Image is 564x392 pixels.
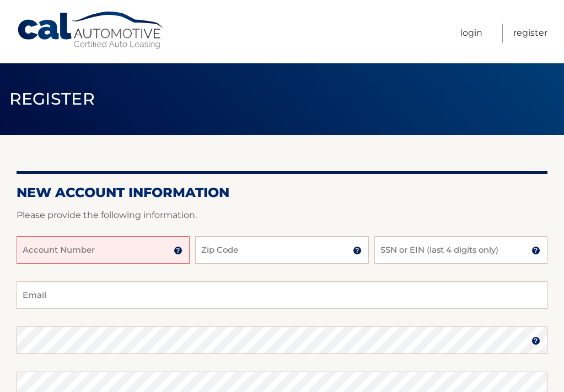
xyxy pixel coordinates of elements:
[17,281,547,309] input: Email
[17,236,190,264] input: Account Number
[17,184,547,201] h2: New Account Information
[17,208,547,223] p: Please provide the following information.
[174,246,182,255] img: tooltip.svg
[17,11,165,50] a: Cal Automotive
[195,236,368,264] input: Zip Code
[513,24,547,43] a: Register
[531,336,540,345] img: tooltip.svg
[531,246,540,255] img: tooltip.svg
[353,246,362,255] img: tooltip.svg
[460,24,482,43] a: Login
[9,89,95,109] span: Register
[374,236,547,264] input: SSN or EIN (last 4 digits only)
